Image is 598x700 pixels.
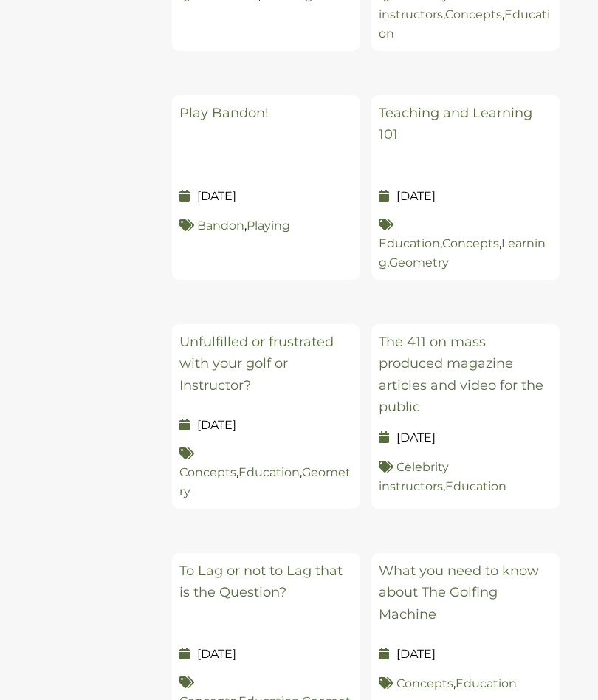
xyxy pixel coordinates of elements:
a: What you need to know about The Golfing Machine [379,563,539,622]
a: Education [238,465,300,479]
a: Concepts [442,236,499,250]
a: Education [456,676,517,690]
a: Play Bandon! [179,105,269,121]
p: , [379,674,552,693]
a: Education [379,236,440,250]
a: Education [445,479,506,493]
p: [DATE] [379,645,552,663]
p: , , [179,445,353,501]
p: , [179,216,353,236]
p: [DATE] [179,188,353,205]
a: To Lag or not to Lag that is the Question? [179,563,343,600]
a: Teaching and Learning 101 [379,105,532,143]
a: Concepts [179,465,236,479]
a: Concepts [445,7,502,21]
a: Unfulfilled or frustrated with your golf or Instructor? [179,334,334,394]
p: [DATE] [179,416,353,434]
a: Concepts [396,676,453,690]
a: Playing [247,219,290,233]
a: Bandon [197,219,244,233]
p: , , , [379,216,552,272]
p: [DATE] [179,645,353,663]
p: , [379,458,552,496]
a: The 411 on mass produced magazine articles and video for the public [379,334,543,415]
p: [DATE] [379,429,552,447]
a: Geometry [389,255,449,270]
p: [DATE] [379,188,552,205]
a: Celebrity instructors [379,460,449,493]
